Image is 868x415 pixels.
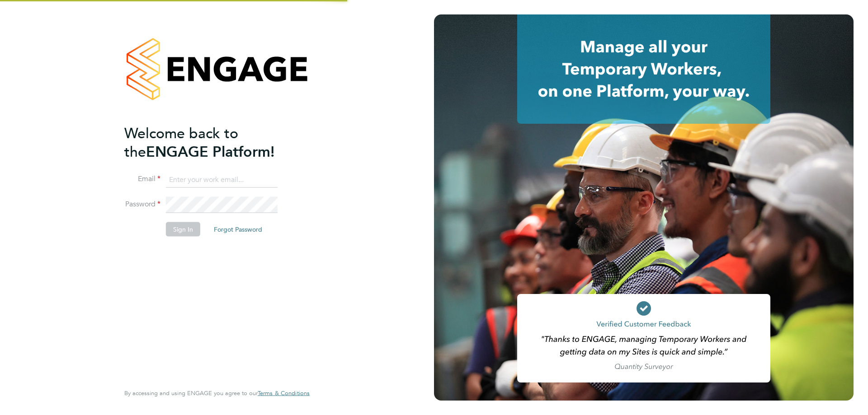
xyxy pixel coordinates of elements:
label: Email [124,174,160,184]
input: Enter your work email... [166,172,278,188]
button: Sign In [166,222,200,237]
span: Terms & Conditions [258,389,310,397]
button: Forgot Password [207,222,269,237]
h2: ENGAGE Platform! [124,124,301,161]
label: Password [124,200,160,209]
a: Terms & Conditions [258,390,310,397]
span: Welcome back to the [124,124,238,160]
span: By accessing and using ENGAGE you agree to our [124,389,310,397]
